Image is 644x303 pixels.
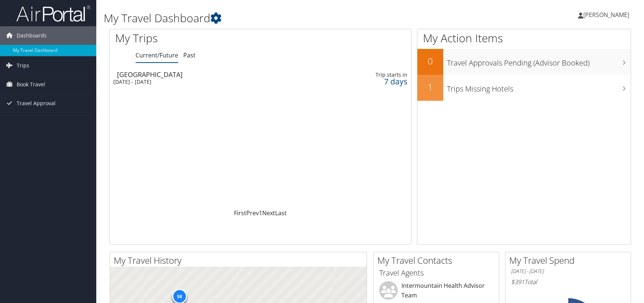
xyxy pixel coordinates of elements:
span: Travel Approval [17,94,56,113]
h2: My Travel Contacts [377,254,499,267]
h1: My Action Items [417,30,631,46]
h3: Travel Agents [379,268,493,278]
a: [PERSON_NAME] [578,4,637,26]
h1: My Travel Dashboard [104,10,459,26]
h3: Travel Approvals Pending (Advisor Booked) [447,54,631,68]
div: [DATE] - [DATE] [113,79,302,85]
h3: Trips Missing Hotels [447,80,631,94]
a: Current/Future [136,51,178,59]
img: airportal-logo.png [16,5,90,22]
span: Dashboards [17,26,47,45]
a: Prev [246,209,259,217]
a: Past [183,51,196,59]
h2: 1 [417,81,443,93]
h1: My Trips [115,30,280,46]
div: [GEOGRAPHIC_DATA] [117,71,306,78]
div: Trip starts in [341,71,407,78]
a: Next [262,209,275,217]
h6: Total [511,278,625,286]
a: 0Travel Approvals Pending (Advisor Booked) [417,49,631,75]
h2: My Travel Spend [509,254,631,267]
a: 1 [259,209,262,217]
span: Book Travel [17,75,45,94]
h2: My Travel History [114,254,367,267]
span: [PERSON_NAME] [583,11,629,19]
a: 1Trips Missing Hotels [417,75,631,101]
div: 7 days [341,78,407,85]
a: First [234,209,246,217]
span: $391 [511,278,524,286]
h6: [DATE] - [DATE] [511,268,625,275]
a: Last [275,209,287,217]
h2: 0 [417,55,443,67]
span: Trips [17,56,29,75]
